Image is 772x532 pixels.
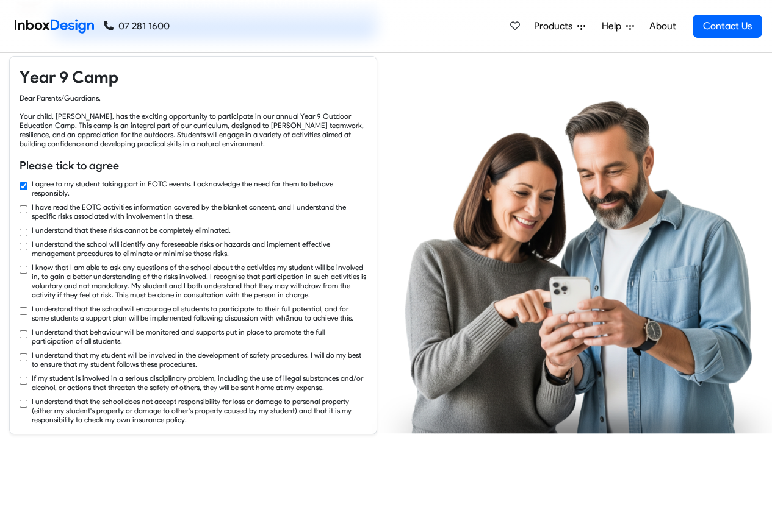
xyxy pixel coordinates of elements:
label: I have read the EOTC activities information covered by the blanket consent, and I understand the ... [32,202,367,221]
label: If my student is involved in a serious disciplinary problem, including the use of illegal substan... [32,374,367,392]
label: I understand the school will identify any foreseeable risks or hazards and implement effective ma... [32,239,367,258]
h4: Year 9 Camp [20,66,367,88]
div: Dear Parents/Guardians, Your child, [PERSON_NAME], has the exciting opportunity to participate in... [20,93,367,148]
label: I understand that behaviour will be monitored and supports put in place to promote the full parti... [32,327,367,346]
a: Contact Us [693,15,762,38]
span: Products [534,19,577,34]
label: I agree to my student taking part in EOTC events. I acknowledge the need for them to behave respo... [32,179,367,197]
h6: Please tick to agree [20,158,367,174]
label: I understand that these risks cannot be completely eliminated. [32,225,231,235]
span: Help [602,19,626,34]
label: I understand that the school will encourage all students to participate to their full potential, ... [32,304,367,322]
a: 07 281 1600 [104,19,170,34]
label: I understand that the school does not accept responsibility for loss or damage to personal proper... [32,397,367,424]
a: About [646,14,679,38]
label: I know that I am able to ask any questions of the school about the activities my student will be ... [32,263,367,299]
a: Help [597,14,639,38]
a: Products [529,14,590,38]
label: I understand that my student will be involved in the development of safety procedures. I will do ... [32,350,367,369]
